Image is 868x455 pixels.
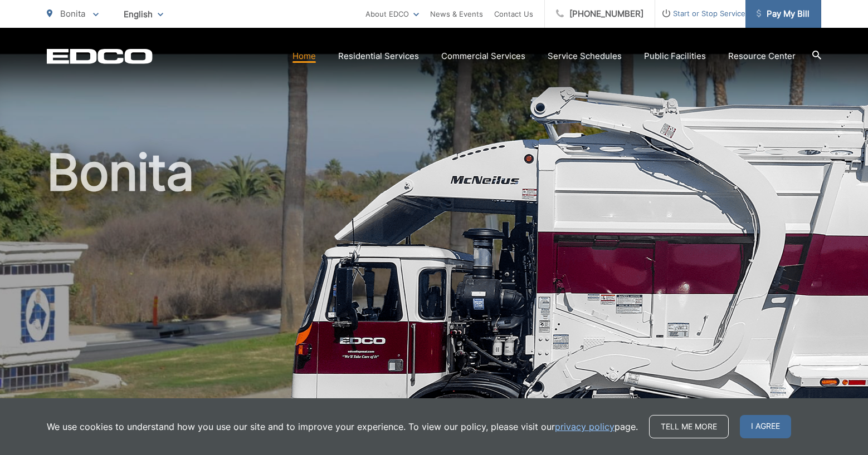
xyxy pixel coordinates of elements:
a: Contact Us [494,7,533,21]
a: Service Schedules [548,50,622,63]
a: Home [292,50,316,63]
a: EDCD logo. Return to the homepage. [47,48,153,64]
span: Pay My Bill [757,7,810,21]
span: I agree [740,415,791,438]
a: Resource Center [728,50,796,63]
a: privacy policy [555,420,615,433]
span: English [115,4,172,24]
a: Residential Services [338,50,419,63]
a: Commercial Services [441,50,525,63]
p: We use cookies to understand how you use our site and to improve your experience. To view our pol... [47,420,638,433]
a: About EDCO [365,7,419,21]
a: News & Events [430,7,483,21]
a: Public Facilities [644,50,706,63]
a: Tell me more [649,415,729,438]
span: Bonita [60,8,85,19]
